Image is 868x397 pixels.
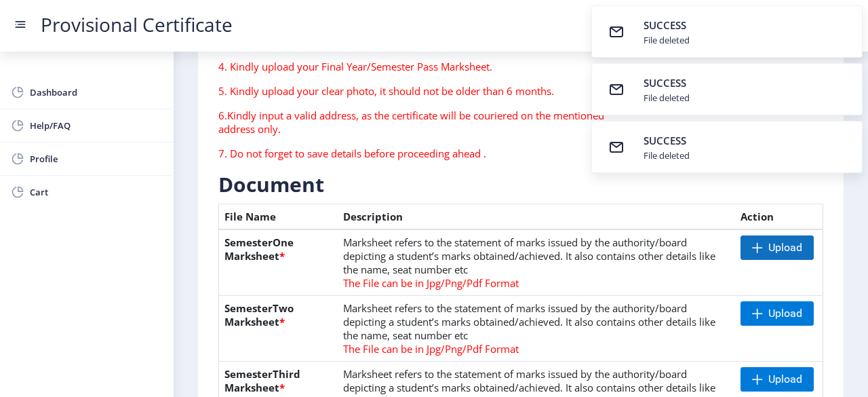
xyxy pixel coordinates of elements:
[219,204,338,230] th: File Name
[218,109,615,136] p: 6.Kindly input a valid address, as the certificate will be couriered on the mentioned address only.
[27,18,246,32] a: Provisional Certificate
[218,171,823,198] h3: Document
[218,84,615,98] p: 5. Kindly upload your clear photo, it should not be older than 6 months.
[735,204,823,230] th: Action
[343,342,519,356] span: The File can be in Jpg/Png/Pdf Format
[644,149,690,162] div: File deleted
[768,241,802,254] span: Upload
[644,76,686,90] span: SUCCESS
[644,34,690,46] div: File deleted
[644,134,686,147] span: SUCCESS
[338,204,735,230] th: Description
[338,296,735,362] td: Marksheet refers to the statement of marks issued by the authority/board depicting a student’s ma...
[768,373,802,386] span: Upload
[338,229,735,296] td: Marksheet refers to the statement of marks issued by the authority/board depicting a student’s ma...
[768,307,802,320] span: Upload
[644,18,686,32] span: SUCCESS
[343,276,519,290] span: The File can be in Jpg/Png/Pdf Format
[30,151,163,167] span: Profile
[644,92,690,104] div: File deleted
[219,229,338,296] th: SemesterOne Marksheet
[218,147,615,160] p: 7. Do not forget to save details before proceeding ahead .
[219,296,338,362] th: SemesterTwo Marksheet
[30,184,163,200] span: Cart
[30,84,163,100] span: Dashboard
[30,117,163,134] span: Help/FAQ
[218,60,615,73] p: 4. Kindly upload your Final Year/Semester Pass Marksheet.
